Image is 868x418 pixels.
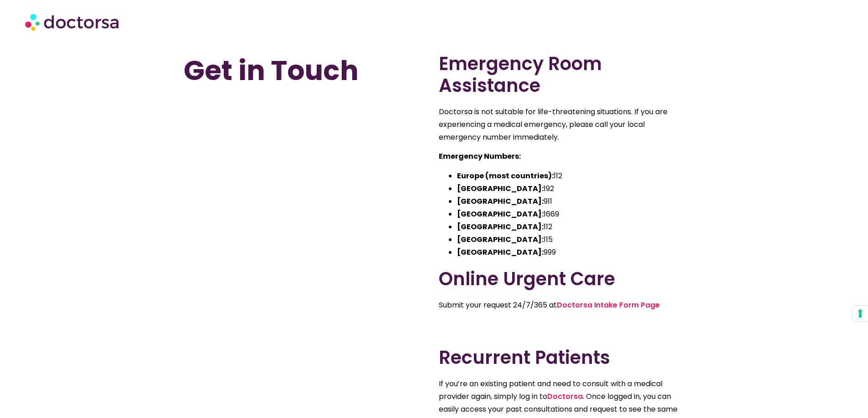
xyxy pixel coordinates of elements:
strong: [GEOGRAPHIC_DATA]: [457,247,544,257]
li: 112 [457,170,685,182]
p: Submit your request 24/7/365 at [439,299,685,312]
strong: [GEOGRAPHIC_DATA]: [457,196,544,206]
strong: [GEOGRAPHIC_DATA]: [457,209,544,219]
li: 115 [457,233,685,246]
li: 911 [457,195,685,208]
h1: Get in Touch [184,53,430,88]
h2: Online Urgent Care [439,268,685,290]
h2: Emergency Room Assistance [439,53,685,96]
li: 1669 [457,208,685,221]
strong: [GEOGRAPHIC_DATA]: [457,222,544,232]
strong: Europe (most countries): [457,171,554,181]
a: Doctorsa Intake Form Page [557,300,660,310]
h2: Recurrent Patients [439,347,685,368]
p: Doctorsa is not suitable for life-threatening situations. If you are experiencing a medical emerg... [439,106,685,144]
strong: [GEOGRAPHIC_DATA]: [457,183,544,194]
strong: [GEOGRAPHIC_DATA]: [457,234,544,245]
a: Doctorsa [547,391,583,402]
li: 192 [457,182,685,195]
li: 112 [457,221,685,233]
button: Your consent preferences for tracking technologies [853,306,868,321]
li: 999 [457,246,685,259]
strong: Emergency Numbers: [439,151,521,161]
